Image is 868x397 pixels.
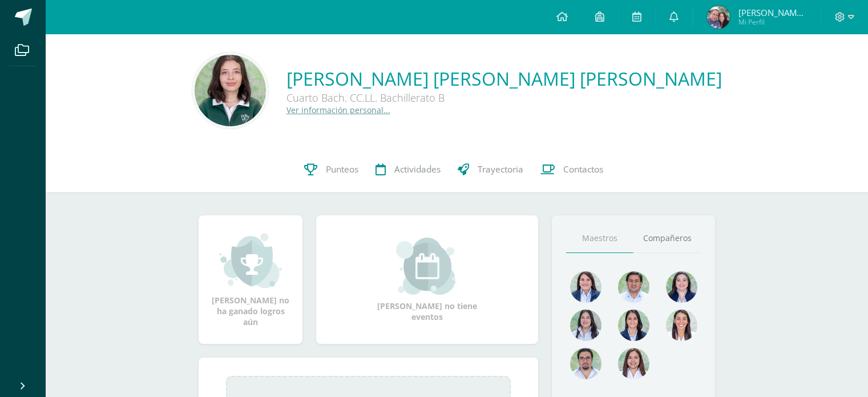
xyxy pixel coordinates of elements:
div: [PERSON_NAME] no ha ganado logros aún [210,232,291,327]
img: 1be4a43e63524e8157c558615cd4c825.png [618,348,649,379]
img: d7e1be39c7a5a7a89cfb5608a6c66141.png [570,348,601,379]
span: Actividades [394,163,441,175]
img: d4e0c534ae446c0d00535d3bb96704e9.png [618,310,649,341]
a: Ver información personal... [286,105,390,115]
img: event_small.png [396,238,458,295]
img: 4477f7ca9110c21fc6bc39c35d56baaa.png [570,271,601,303]
img: 38d188cc98c34aa903096de2d1c9671e.png [666,310,697,341]
img: 1934cc27df4ca65fd091d7882280e9dd.png [570,310,601,341]
img: 468d0cd9ecfcbce804e3ccd48d13f1ad.png [666,271,697,303]
a: Trayectoria [449,147,532,193]
a: [PERSON_NAME] [PERSON_NAME] [PERSON_NAME] [286,66,722,91]
span: Punteos [326,163,358,175]
span: Contactos [563,163,603,175]
a: Maestros [566,224,633,253]
img: 9ac96947a5a04288466299e55bb99543.png [195,55,266,126]
a: Contactos [532,147,612,193]
img: b381bdac4676c95086dea37a46e4db4c.png [707,6,730,29]
span: [PERSON_NAME] Mercedes [738,7,807,18]
div: [PERSON_NAME] no tiene eventos [370,238,485,322]
a: Actividades [367,147,449,193]
a: Punteos [296,147,367,193]
span: Mi Perfil [738,17,807,27]
a: Compañeros [633,224,701,253]
img: 1e7bfa517bf798cc96a9d855bf172288.png [618,271,649,303]
img: achievement_small.png [220,232,282,289]
span: Trayectoria [478,163,523,175]
div: Cuarto Bach. CC.LL. Bachillerato B [286,91,629,105]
